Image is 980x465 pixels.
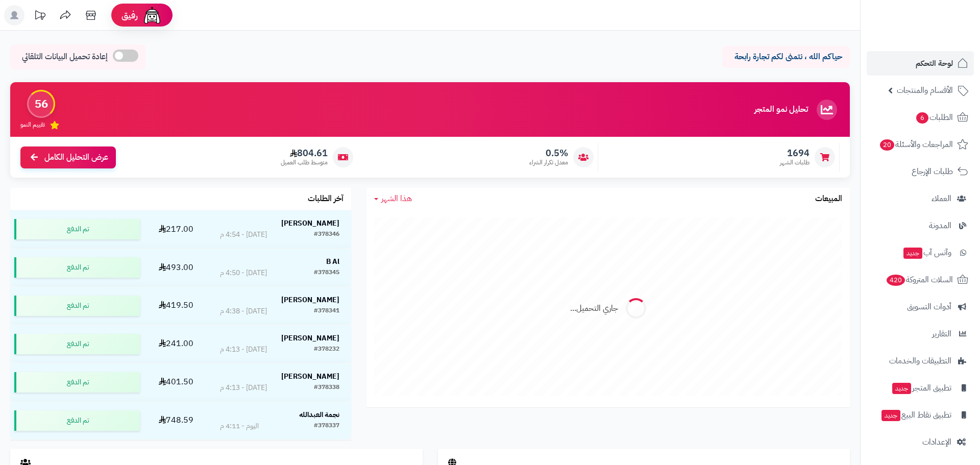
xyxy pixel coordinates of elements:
[22,51,108,63] span: إعادة تحميل البيانات التلقائي
[14,372,140,393] div: تم الدفع
[570,303,618,314] div: جاري التحميل...
[815,194,842,204] h3: المبيعات
[907,300,951,314] span: أدوات التسويق
[867,349,974,373] a: التطبيقات والخدمات
[867,186,974,211] a: العملاء
[144,402,208,439] td: 748.59
[867,159,974,184] a: طلبات الإرجاع
[44,152,108,163] span: عرض التحليل الكامل
[144,287,208,325] td: 419.50
[867,322,974,346] a: التقارير
[281,371,339,382] strong: [PERSON_NAME]
[916,56,953,70] span: لوحة التحكم
[121,9,138,21] span: رفيق
[220,345,267,355] div: [DATE] - 4:13 م
[314,230,339,240] div: #378346
[867,132,974,157] a: المراجعات والأسئلة20
[780,148,810,159] span: 1694
[529,158,568,167] span: معدل تكرار الشراء
[867,105,974,130] a: الطلبات6
[144,249,208,286] td: 493.00
[144,325,208,363] td: 241.00
[314,421,339,431] div: #378337
[20,146,116,168] a: عرض التحليل الكامل
[879,137,953,152] span: المراجعات والأسئلة
[916,112,928,124] span: 6
[529,148,568,159] span: 0.5%
[14,296,140,316] div: تم الدفع
[880,408,951,422] span: تطبيق نقاط البيع
[903,248,922,259] span: جديد
[880,139,894,151] span: 20
[886,273,953,287] span: السلات المتروكة
[867,213,974,238] a: المدونة
[912,164,953,179] span: طلبات الإرجاع
[27,5,53,28] a: تحديثات المنصة
[730,51,842,63] p: حياكم الله ، نتمنى لكم تجارة رابحة
[754,105,808,114] h3: تحليل نمو المتجر
[281,158,328,167] span: متوسط طلب العميل
[780,158,810,167] span: طلبات الشهر
[14,334,140,354] div: تم الدفع
[922,435,951,449] span: الإعدادات
[867,295,974,319] a: أدوات التسويق
[326,256,339,267] strong: B Al
[144,363,208,401] td: 401.50
[220,230,267,240] div: [DATE] - 4:54 م
[902,246,951,260] span: وآتس آب
[14,257,140,278] div: تم الدفع
[314,268,339,278] div: #378345
[144,210,208,248] td: 217.00
[308,194,344,204] h3: آخر الطلبات
[281,148,328,159] span: 804.61
[14,219,140,239] div: تم الدفع
[887,275,905,286] span: 420
[14,410,140,431] div: تم الدفع
[314,383,339,393] div: #378338
[314,306,339,316] div: #378341
[932,191,951,206] span: العملاء
[281,333,339,344] strong: [PERSON_NAME]
[220,383,267,393] div: [DATE] - 4:13 م
[867,403,974,427] a: تطبيق نقاط البيعجديد
[381,192,412,205] span: هذا الشهر
[220,421,259,431] div: اليوم - 4:11 م
[299,409,339,420] strong: نجمة العبدالله
[281,218,339,229] strong: [PERSON_NAME]
[932,327,951,341] span: التقارير
[142,5,162,26] img: ai-face.png
[867,267,974,292] a: السلات المتروكة420
[881,410,900,421] span: جديد
[929,218,951,233] span: المدونة
[220,306,267,316] div: [DATE] - 4:38 م
[374,193,412,205] a: هذا الشهر
[897,83,953,97] span: الأقسام والمنتجات
[281,295,339,305] strong: [PERSON_NAME]
[20,120,45,129] span: تقييم النمو
[220,268,267,278] div: [DATE] - 4:50 م
[867,51,974,76] a: لوحة التحكم
[892,383,911,394] span: جديد
[867,240,974,265] a: وآتس آبجديد
[891,381,951,395] span: تطبيق المتجر
[867,376,974,400] a: تطبيق المتجرجديد
[314,345,339,355] div: #378232
[889,354,951,368] span: التطبيقات والخدمات
[915,110,953,125] span: الطلبات
[867,430,974,454] a: الإعدادات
